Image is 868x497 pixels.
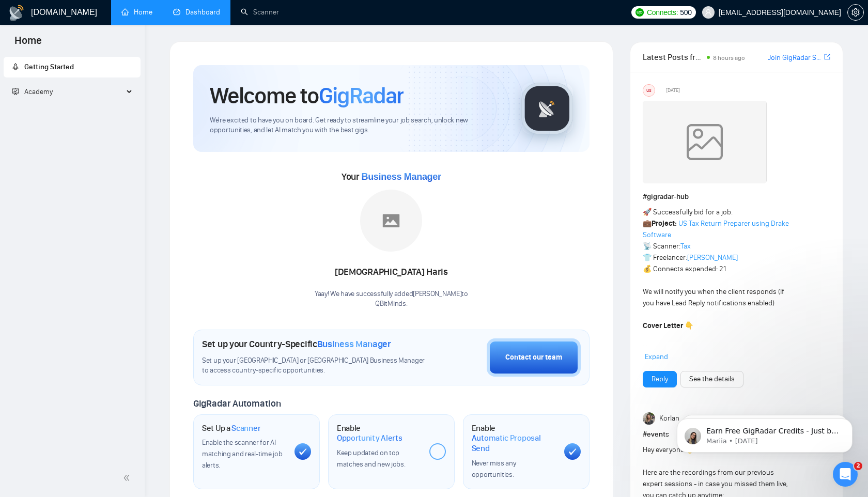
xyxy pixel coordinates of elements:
span: Business Manager [317,338,391,350]
h1: Enable [337,423,421,443]
strong: Cover Letter 👇 [643,321,693,330]
a: export [824,52,830,62]
h1: Enable [472,423,556,454]
span: 8 hours ago [713,54,745,61]
h1: Set Up a [202,423,260,433]
a: dashboardDashboard [173,8,220,17]
a: Tax [680,242,691,251]
span: Connects: [647,7,678,18]
h1: # events [643,429,830,440]
div: Yaay! We have successfully added [PERSON_NAME] to [315,289,468,309]
li: Getting Started [4,57,141,77]
span: Academy [12,87,53,96]
strong: Project: [652,219,677,228]
span: fund-projection-screen [12,88,19,95]
span: user [705,9,712,16]
span: Automatic Proposal Send [472,433,556,453]
span: Opportunity Alerts [337,433,402,443]
button: setting [847,4,864,21]
h1: # gigradar-hub [643,191,830,203]
span: Latest Posts from the GigRadar Community [643,51,704,64]
span: rocket [12,63,19,70]
a: See the details [689,374,735,385]
button: Reply [643,371,677,387]
span: double-left [123,473,133,483]
span: [DATE] [666,86,680,95]
a: Join GigRadar Slack Community [768,52,822,64]
button: See the details [680,371,743,387]
span: Home [6,33,50,55]
span: GigRadar Automation [193,398,281,409]
span: Enable the scanner for AI matching and real-time job alerts. [202,438,282,470]
span: export [824,53,830,61]
span: setting [848,8,863,17]
img: placeholder.png [360,190,422,252]
span: GigRadar [319,82,404,110]
span: Academy [24,87,53,96]
span: Getting Started [24,63,74,71]
div: Contact our team [505,352,562,363]
p: QBitMinds . [315,299,468,309]
span: Never miss any opportunities. [472,459,516,479]
img: weqQh+iSagEgQAAAABJRU5ErkJggg== [643,101,767,183]
iframe: Intercom live chat [833,462,858,487]
a: [PERSON_NAME] [687,253,738,262]
h1: Welcome to [210,82,404,110]
iframe: Intercom notifications message [661,397,868,469]
span: Set up your [GEOGRAPHIC_DATA] or [GEOGRAPHIC_DATA] Business Manager to access country-specific op... [202,356,429,376]
span: Keep updated on top matches and new jobs. [337,448,406,469]
span: Scanner [231,423,260,433]
span: Your [342,171,441,182]
span: 2 [854,462,862,470]
h1: Set up your Country-Specific [202,338,391,350]
div: US [643,85,655,96]
img: gigradar-logo.png [521,83,573,134]
span: Korlan [659,413,679,424]
span: Business Manager [361,172,441,182]
span: We're excited to have you on board. Get ready to streamline your job search, unlock new opportuni... [210,116,505,135]
a: Reply [652,374,668,385]
a: setting [847,8,864,17]
button: Contact our team [487,338,581,377]
a: US Tax Return Preparer using Drake Software [643,219,789,239]
a: homeHome [121,8,152,17]
div: [DEMOGRAPHIC_DATA] Haris [315,263,468,281]
span: 500 [680,7,691,18]
span: Expand [645,352,668,361]
img: Korlan [643,412,655,425]
img: upwork-logo.png [636,8,644,17]
a: searchScanner [241,8,279,17]
img: logo [8,5,25,21]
